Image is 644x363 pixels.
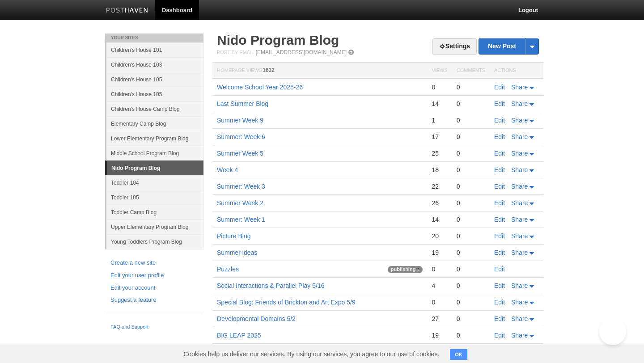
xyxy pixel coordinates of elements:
a: Toddler 104 [106,175,203,190]
div: 22 [432,182,447,190]
a: Week 4 [217,166,238,173]
span: Share [511,315,528,322]
a: Special Blog: Friends of Brickton and Art Expo 5/9 [217,299,356,306]
a: Summer Week 5 [217,150,263,157]
div: 0 [457,116,485,124]
a: Edit [494,100,505,107]
a: Edit [494,166,505,173]
div: 0 [457,331,485,339]
th: Actions [490,63,543,79]
div: 0 [457,149,485,157]
a: FAQ and Support [110,323,198,331]
a: BIG LEAP 2025 [217,332,261,339]
span: Share [511,150,528,157]
a: Edit [494,249,505,256]
a: Summer: Week 1 [217,216,265,223]
span: Share [511,332,528,339]
a: Middle School Program Blog [106,146,203,160]
span: Share [511,199,528,207]
div: 26 [432,199,447,207]
div: 19 [432,249,447,257]
a: Edit [494,150,505,157]
a: Picture Blog [217,232,250,240]
div: 0 [457,232,485,240]
li: Your Sites [105,34,203,42]
a: Nido Program Blog [107,161,203,175]
a: Young Toddlers Program Blog [106,234,203,249]
span: Share [511,216,528,223]
div: 19 [432,331,447,339]
span: Share [511,249,528,256]
div: 0 [432,298,447,306]
a: Edit [494,117,505,124]
div: 1 [432,116,447,124]
a: Edit your account [110,283,198,293]
a: Toddler 105 [106,190,203,205]
span: Cookies help us deliver our services. By using our services, you agree to our use of cookies. [174,345,448,363]
a: Nido Program Blog [217,33,339,47]
div: 0 [457,100,485,108]
div: 0 [457,265,485,273]
a: Edit [494,332,505,339]
a: Welcome School Year 2025-26 [217,84,303,91]
div: 14 [432,100,447,108]
span: Share [511,232,528,240]
div: 4 [432,282,447,290]
a: New Post [479,38,538,54]
div: 27 [432,315,447,323]
div: 0 [457,315,485,323]
th: Homepage Views [212,63,427,79]
div: 14 [432,215,447,224]
a: Edit [494,199,505,207]
img: Posthaven-bar [106,8,148,14]
iframe: Help Scout Beacon - Open [599,318,626,345]
a: Create a new site [110,258,198,268]
span: Share [511,133,528,140]
div: 0 [432,83,447,91]
img: loading-tiny-gray.gif [416,268,419,271]
span: Share [511,100,528,107]
a: Children's House 101 [106,42,203,57]
div: 0 [457,83,485,91]
a: Edit [494,216,505,223]
div: 0 [457,282,485,290]
div: 25 [432,149,447,157]
a: Children's House 105 [106,72,203,87]
span: Share [511,166,528,173]
div: 0 [457,298,485,306]
a: Edit [494,183,505,190]
a: Edit [494,84,505,91]
a: Lower Elementary Program Blog [106,131,203,146]
a: Social Interactions & Parallel Play 5/16 [217,282,324,289]
a: Edit [494,315,505,322]
span: Share [511,299,528,306]
a: Children's House Camp Blog [106,101,203,116]
a: Puzzles [217,266,239,273]
div: 0 [457,182,485,190]
span: Share [511,183,528,190]
span: publishing [388,266,423,273]
a: Developmental Domains 5/2 [217,315,296,322]
div: 18 [432,166,447,174]
div: 0 [457,199,485,207]
div: 0 [457,215,485,224]
a: Edit [494,266,505,273]
div: 0 [457,166,485,174]
a: [EMAIL_ADDRESS][DOMAIN_NAME] [256,49,347,55]
span: Share [511,117,528,124]
a: Summer: Week 6 [217,133,265,140]
a: Edit [494,282,505,289]
a: Edit [494,232,505,240]
span: Post by Email [217,50,254,55]
div: 0 [457,249,485,257]
div: 0 [457,133,485,141]
a: Summer ideas [217,249,257,256]
div: 20 [432,232,447,240]
th: Views [427,63,452,79]
a: Children's House 105 [106,87,203,101]
span: 1632 [263,67,275,73]
a: Summer Week 2 [217,199,263,207]
a: Summer: Week 3 [217,183,265,190]
a: Edit [494,133,505,140]
div: 17 [432,133,447,141]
